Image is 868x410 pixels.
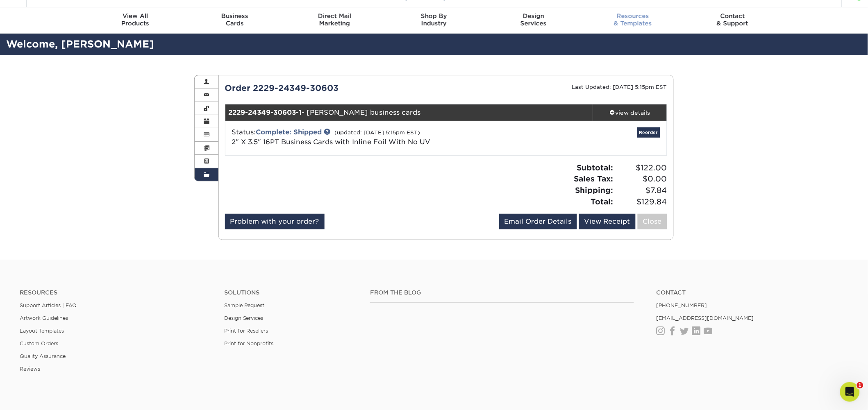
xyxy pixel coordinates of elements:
span: Contact [683,12,782,20]
div: Marketing [285,12,384,27]
span: Direct Mail [285,12,384,20]
a: Print for Resellers [224,328,268,334]
a: Direct MailMarketing [285,7,384,34]
a: Reorder [637,127,660,138]
a: Resources& Templates [583,7,683,34]
a: Reviews [20,366,40,372]
strong: Sales Tax: [574,174,614,183]
span: Business [185,12,285,20]
a: [PHONE_NUMBER] [656,302,707,308]
div: Cards [185,12,285,27]
div: view details [593,109,667,117]
small: Last Updated: [DATE] 5:15pm EST [572,84,667,90]
a: Print for Nonprofits [224,340,274,347]
span: $0.00 [616,173,667,185]
a: Sample Request [224,302,265,308]
span: Design [484,12,583,20]
small: (updated: [DATE] 5:15pm EST) [335,129,420,136]
a: view details [593,104,667,121]
a: Custom Orders [20,340,58,347]
span: $7.84 [616,185,667,196]
span: $122.00 [616,162,667,174]
a: View Receipt [579,214,636,229]
a: Shop ByIndustry [384,7,484,34]
span: View All [86,12,185,20]
strong: Total: [591,197,614,206]
div: Status: [226,127,520,147]
h4: Solutions [224,289,358,296]
span: 1 [857,382,863,389]
a: Problem with your order? [225,214,325,229]
a: Contact& Support [683,7,782,34]
span: Resources [583,12,683,20]
span: Shop By [384,12,484,20]
a: DesignServices [484,7,583,34]
a: Contact [656,289,848,296]
a: [EMAIL_ADDRESS][DOMAIN_NAME] [656,315,754,321]
a: Support Articles | FAQ [20,302,77,308]
h4: From the Blog [370,289,634,296]
div: - [PERSON_NAME] business cards [225,104,593,121]
div: Products [86,12,185,27]
div: Industry [384,12,484,27]
div: & Templates [583,12,683,27]
div: & Support [683,12,782,27]
div: Order 2229-24349-30603 [219,82,446,94]
a: View AllProducts [86,7,185,34]
a: Quality Assurance [20,353,66,359]
span: $129.84 [616,196,667,208]
a: Layout Templates [20,328,64,334]
a: Email Order Details [499,214,577,229]
a: Close [638,214,667,229]
a: Complete: Shipped [256,128,322,136]
a: Design Services [224,315,264,321]
a: 2" X 3.5" 16PT Business Cards with Inline Foil With No UV [232,138,431,146]
div: Services [484,12,583,27]
h4: Resources [20,289,212,296]
iframe: Intercom live chat [840,382,860,402]
a: BusinessCards [185,7,285,34]
a: Artwork Guidelines [20,315,68,321]
strong: Subtotal: [577,163,614,172]
strong: Shipping: [575,186,614,195]
strong: 2229-24349-30603-1 [229,109,302,116]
